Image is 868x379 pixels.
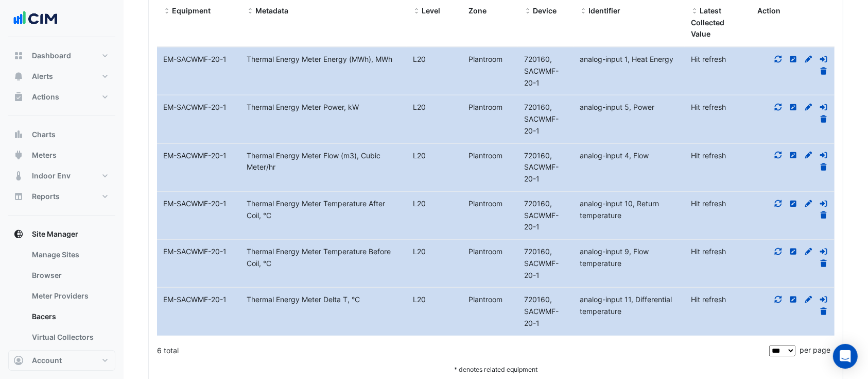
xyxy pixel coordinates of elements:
div: EM-SACWMF-20-1 [157,198,240,210]
div: EM-SACWMF-20-1 [157,102,240,113]
span: Identifier [580,7,587,15]
span: BACnet ID: 720160, Name: SACWMF-20-1 [524,199,559,232]
span: Indoor Env [32,171,71,181]
button: Indoor Env [8,166,115,186]
app-icon: Meters [13,150,24,160]
div: Thermal Energy Meter Energy (MWh), MWh [240,54,407,65]
a: Refresh [774,295,783,304]
a: Inline Edit [789,199,798,208]
span: Level and Zone [413,7,420,15]
span: per page [800,345,830,354]
div: EM-SACWMF-20-1 [157,246,240,258]
span: Equipment [163,7,170,15]
app-icon: Reports [13,191,24,202]
span: Action [757,6,780,15]
button: Reports [8,186,115,207]
a: Refresh [774,55,783,63]
span: Hit refresh [691,295,726,304]
a: Browser [24,265,115,286]
a: Refresh [774,103,783,111]
span: Latest Collected Value [691,7,698,15]
span: Level [422,6,440,15]
span: Meters [32,150,57,160]
div: EM-SACWMF-20-1 [157,294,240,306]
a: Delete [819,114,828,123]
span: BACnet ID: 720160, Name: SACWMF-20-1 [524,295,559,327]
span: Hit refresh [691,55,726,63]
div: L20 [407,102,462,113]
a: Delete [819,67,828,75]
span: BACnet ID: 720160, Name: SACWMF-20-1 [524,247,559,279]
div: L20 [407,294,462,306]
span: Hit refresh [691,199,726,208]
a: Move to different equipment [819,151,828,160]
span: Equipment [172,6,211,15]
button: Alerts [8,66,115,87]
div: L20 [407,246,462,258]
div: Plantroom [462,150,518,162]
a: Move to different equipment [819,55,828,63]
span: Device [524,7,531,15]
a: Refresh [774,247,783,256]
a: Move to different equipment [819,199,828,208]
app-icon: Indoor Env [13,171,24,181]
a: Inline Edit [789,151,798,160]
a: Inline Edit [789,55,798,63]
img: Company Logo [12,8,59,29]
span: Device [533,6,557,15]
span: Account [32,355,62,366]
a: Full Edit [804,295,813,304]
span: Identifier: analog-input 10, Name: Return temperature [580,199,659,220]
span: Identifier: analog-input 5, Name: Power [580,103,654,111]
div: L20 [407,198,462,210]
a: Move to different equipment [819,103,828,111]
span: Identifier [588,6,620,15]
a: Delete [819,211,828,220]
app-icon: Dashboard [13,51,24,61]
span: Latest value collected and stored in history [691,6,724,39]
div: L20 [407,54,462,65]
a: Refresh [774,199,783,208]
span: Identifier: analog-input 9, Name: Flow temperature [580,247,649,268]
a: Full Edit [804,151,813,160]
a: Move to different equipment [819,295,828,304]
span: Metadata [247,7,254,15]
span: Zone [468,6,487,15]
div: Plantroom [462,54,518,65]
a: Virtual Collectors [24,327,115,348]
div: EM-SACWMF-20-1 [157,54,240,65]
a: Move to different equipment [819,247,828,256]
span: Hit refresh [691,103,726,111]
span: Hit refresh [691,151,726,160]
div: Plantroom [462,198,518,210]
button: Site Manager [8,224,115,244]
span: Identifier: analog-input 11, Name: Differential temperature [580,295,672,316]
a: Inline Edit [789,295,798,304]
a: Full Edit [804,55,813,63]
button: Account [8,350,115,371]
a: Meter Providers [24,286,115,306]
button: Dashboard [8,45,115,66]
span: Dashboard [32,51,71,61]
div: Open Intercom Messenger [833,344,858,369]
span: Metadata [255,6,288,15]
a: Inline Edit [789,103,798,111]
a: Full Edit [804,103,813,111]
span: Identifier: analog-input 1, Name: Heat Energy [580,55,673,63]
a: Network Providers [24,348,115,368]
a: Delete [819,307,828,316]
a: Delete [819,162,828,171]
small: * denotes related equipment [454,366,537,373]
div: 6 total [157,338,767,364]
span: Charts [32,129,56,140]
app-icon: Actions [13,92,24,102]
app-icon: Charts [13,129,24,140]
app-icon: Alerts [13,71,24,81]
div: Thermal Energy Meter Temperature Before Coil, °C [240,246,407,270]
a: Full Edit [804,247,813,256]
span: Hit refresh [691,247,726,256]
span: Site Manager [32,229,78,239]
div: Plantroom [462,294,518,306]
div: Plantroom [462,102,518,113]
span: BACnet ID: 720160, Name: SACWMF-20-1 [524,55,559,87]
